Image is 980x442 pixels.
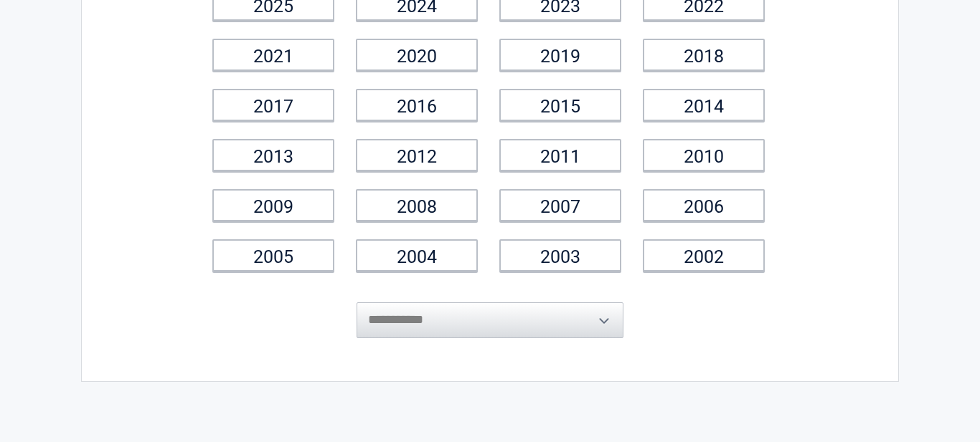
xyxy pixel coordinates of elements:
a: 2006 [643,189,765,221]
a: 2016 [356,89,478,121]
a: 2005 [212,239,334,272]
a: 2018 [643,39,765,71]
a: 2004 [356,239,478,272]
a: 2020 [356,39,478,71]
a: 2015 [499,89,621,121]
a: 2003 [499,239,621,272]
a: 2011 [499,139,621,171]
a: 2013 [212,139,334,171]
a: 2017 [212,89,334,121]
a: 2002 [643,239,765,272]
a: 2008 [356,189,478,221]
a: 2019 [499,39,621,71]
a: 2007 [499,189,621,221]
a: 2014 [643,89,765,121]
a: 2010 [643,139,765,171]
a: 2009 [212,189,334,221]
a: 2012 [356,139,478,171]
a: 2021 [212,39,334,71]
